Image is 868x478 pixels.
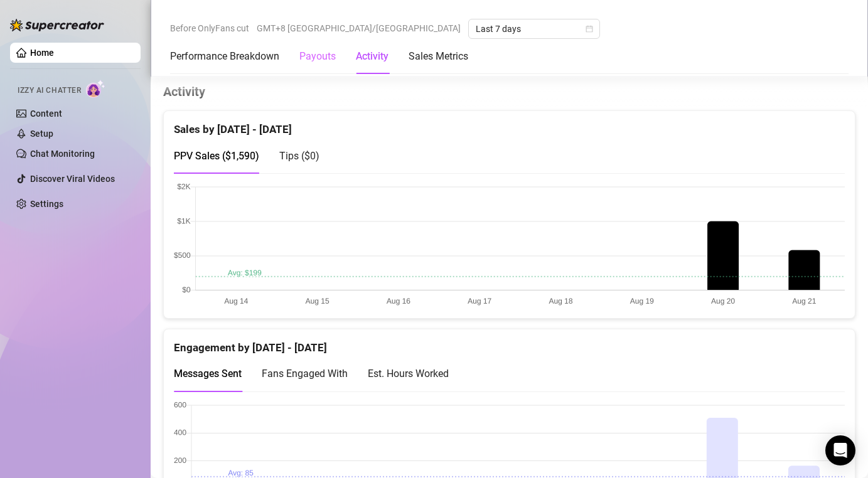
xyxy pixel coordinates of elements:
img: AI Chatter [86,80,105,98]
span: Last 7 days [476,19,592,38]
div: Engagement by [DATE] - [DATE] [174,329,845,356]
div: Est. Hours Worked [368,366,449,381]
span: PPV Sales ( $1,590 ) [174,150,259,162]
h4: Activity [163,83,855,100]
a: Settings [30,199,63,209]
span: Messages Sent [174,368,242,380]
div: Sales by [DATE] - [DATE] [174,111,845,138]
a: Chat Monitoring [30,149,95,159]
a: Setup [30,129,53,139]
span: calendar [586,25,593,33]
img: logo-BBDzfeDw.svg [10,19,104,31]
div: Performance Breakdown [170,49,279,64]
span: Izzy AI Chatter [18,85,81,97]
a: Discover Viral Videos [30,174,115,184]
span: GMT+8 [GEOGRAPHIC_DATA]/[GEOGRAPHIC_DATA] [257,19,461,38]
div: Payouts [299,49,336,64]
div: Activity [356,49,388,64]
div: Open Intercom Messenger [825,435,855,465]
span: Fans Engaged With [262,368,348,380]
div: Sales Metrics [409,49,468,64]
a: Content [30,109,62,119]
span: Before OnlyFans cut [170,19,249,38]
a: Home [30,48,54,58]
span: Tips ( $0 ) [279,150,319,162]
